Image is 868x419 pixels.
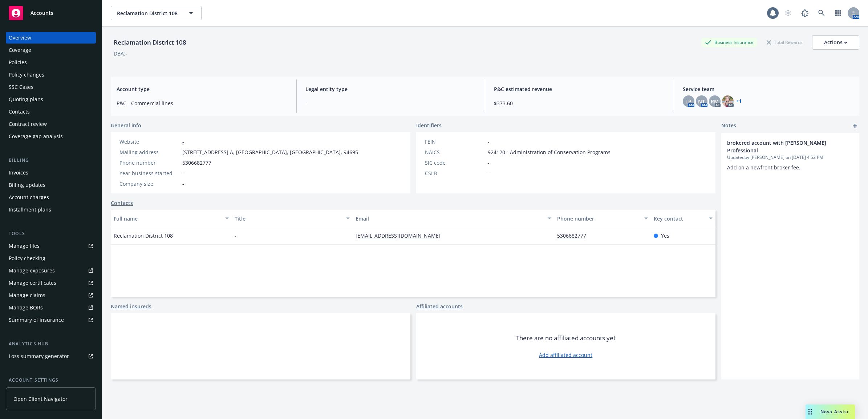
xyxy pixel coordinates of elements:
div: Policy changes [9,69,44,81]
span: - [235,232,236,239]
a: Manage BORs [6,302,96,313]
div: Coverage gap analysis [9,131,63,142]
span: Updated by [PERSON_NAME] on [DATE] 4:52 PM [727,154,853,161]
span: - [488,159,490,167]
span: - [182,180,184,188]
div: Account settings [6,377,96,384]
a: Manage files [6,240,96,252]
span: P&C - Commercial lines [117,99,288,107]
a: Coverage [6,44,96,56]
a: Report a Bug [798,6,812,20]
div: Year business started [119,169,179,177]
span: Reclamation District 108 [117,9,180,17]
button: Full name [111,210,232,227]
span: - [488,138,490,145]
a: Account charges [6,192,96,203]
div: Policy checking [9,252,45,264]
div: Full name [114,215,221,222]
a: SSC Cases [6,81,96,93]
span: - [305,99,476,107]
a: Manage certificates [6,277,96,289]
span: General info [111,122,141,129]
div: Contract review [9,118,47,130]
span: brokered account with [PERSON_NAME] Professional [727,139,835,154]
a: Policies [6,57,96,68]
a: Contacts [111,199,133,207]
div: Email [356,215,543,222]
div: Policies [9,57,27,68]
a: Manage exposures [6,265,96,276]
div: Summary of insurance [9,314,64,326]
div: Actions [824,36,847,49]
a: 5306682777 [557,232,592,239]
div: Website [119,138,179,145]
span: 924120 - Administration of Conservation Programs [488,148,611,156]
div: Business Insurance [701,38,757,47]
div: Overview [9,32,31,44]
a: Overview [6,32,96,44]
a: add [851,122,859,130]
span: LP [685,98,691,105]
button: Key contact [651,210,715,227]
div: DBA: - [114,50,127,57]
a: +1 [737,99,742,103]
div: Total Rewards [763,38,806,47]
a: Loss summary generator [6,350,96,362]
a: Accounts [6,3,96,23]
div: SIC code [425,159,485,167]
span: - [182,169,184,177]
div: Title [235,215,342,222]
div: Manage files [9,240,40,252]
div: Analytics hub [6,340,96,348]
a: Named insureds [111,303,151,310]
div: Company size [119,180,179,188]
div: Billing [6,157,96,164]
span: Accounts [31,10,53,16]
div: Reclamation District 108 [111,38,189,47]
img: photo [722,95,734,107]
a: Start snowing [781,6,795,20]
button: Reclamation District 108 [111,6,202,20]
div: Key contact [654,215,705,222]
div: Tools [6,230,96,237]
div: Manage claims [9,289,45,301]
a: Policy checking [6,252,96,264]
a: Contacts [6,106,96,118]
span: NT [698,98,705,105]
a: Quoting plans [6,94,96,105]
div: Loss summary generator [9,350,69,362]
a: Contract review [6,118,96,130]
a: Installment plans [6,204,96,215]
span: Open Client Navigator [13,395,68,403]
a: Manage claims [6,289,96,301]
a: [EMAIL_ADDRESS][DOMAIN_NAME] [356,232,446,239]
div: SSC Cases [9,81,33,93]
a: Add affiliated account [539,351,592,359]
span: Nova Assist [820,408,849,415]
div: Drag to move [806,404,815,419]
div: NAICS [425,148,485,156]
a: Summary of insurance [6,314,96,326]
span: Notes [721,122,736,130]
button: Actions [812,35,859,50]
span: $373.60 [494,99,665,107]
a: Search [814,6,829,20]
span: Identifiers [416,122,442,129]
div: Installment plans [9,204,51,215]
a: Billing updates [6,179,96,191]
div: Account charges [9,192,49,203]
button: Title [232,210,353,227]
span: Legal entity type [305,85,476,93]
a: Invoices [6,167,96,178]
div: Coverage [9,44,31,56]
div: brokered account with [PERSON_NAME] ProfessionalUpdatedby [PERSON_NAME] on [DATE] 4:52 PMAdd on a... [721,133,859,177]
div: Phone number [557,215,640,222]
span: Account type [117,85,288,93]
div: FEIN [425,138,485,145]
span: Reclamation District 108 [114,232,173,239]
a: Policy changes [6,69,96,81]
span: 5306682777 [182,159,211,167]
div: Mailing address [119,148,179,156]
a: Switch app [831,6,845,20]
